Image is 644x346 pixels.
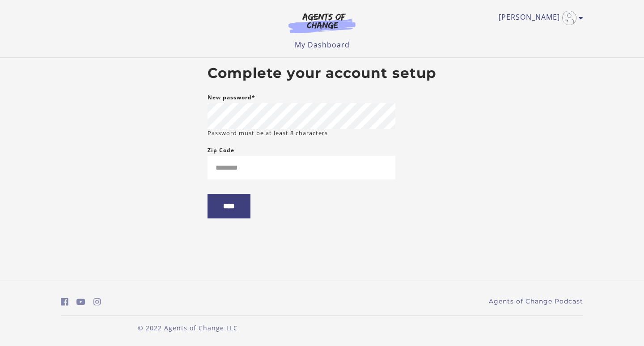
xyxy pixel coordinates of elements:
[279,13,365,33] img: Agents of Change Logo
[208,145,234,156] label: Zip Code
[61,295,68,308] a: https://www.facebook.com/groups/aswbtestprep (Open in a new window)
[208,65,436,82] h2: Complete your account setup
[93,298,101,306] i: https://www.instagram.com/agentsofchangeprep/ (Open in a new window)
[499,11,579,25] a: Toggle menu
[208,92,255,103] label: New password*
[61,298,68,306] i: https://www.facebook.com/groups/aswbtestprep (Open in a new window)
[208,129,328,137] small: Password must be at least 8 characters
[489,297,583,306] a: Agents of Change Podcast
[61,323,315,333] p: © 2022 Agents of Change LLC
[76,298,85,306] i: https://www.youtube.com/c/AgentsofChangeTestPrepbyMeaganMitchell (Open in a new window)
[93,295,101,308] a: https://www.instagram.com/agentsofchangeprep/ (Open in a new window)
[295,40,350,50] a: My Dashboard
[76,295,85,308] a: https://www.youtube.com/c/AgentsofChangeTestPrepbyMeaganMitchell (Open in a new window)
